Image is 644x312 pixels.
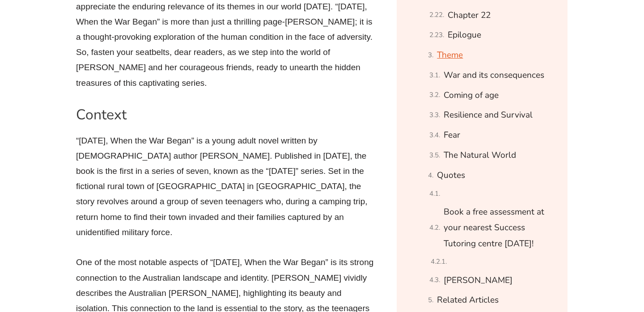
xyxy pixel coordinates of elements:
[444,204,556,252] a: Book a free assessment at your nearest Success Tutoring centre [DATE]!
[444,148,516,163] a: The Natural World
[444,67,544,83] a: War and its consequences
[437,47,463,63] a: Theme
[444,107,533,123] a: Resilience and Survival
[437,168,465,183] a: Quotes
[491,211,644,312] iframe: Chat Widget
[444,273,513,288] a: [PERSON_NAME]
[437,292,499,308] a: Related Articles
[448,8,491,23] a: Chapter 22
[444,88,499,103] a: Coming of age
[76,133,376,240] p: “[DATE], When the War Began” is a young adult novel written by [DEMOGRAPHIC_DATA] author [PERSON_...
[76,105,376,124] h2: Context
[448,27,481,43] a: Epilogue
[444,127,460,143] a: Fear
